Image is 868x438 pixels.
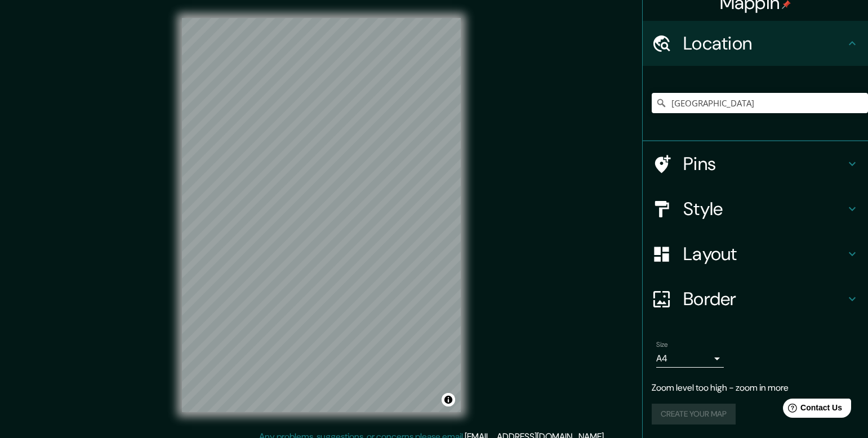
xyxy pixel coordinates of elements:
[643,231,868,276] div: Layout
[683,288,845,310] h4: Border
[643,276,868,321] div: Border
[656,350,724,368] div: A4
[182,18,461,412] canvas: Map
[652,93,868,113] input: Pick your city or area
[683,153,845,175] h4: Pins
[643,141,868,186] div: Pins
[683,198,845,220] h4: Style
[768,394,856,426] iframe: Help widget launcher
[683,32,845,55] h4: Location
[442,393,455,406] button: Toggle attribution
[643,186,868,231] div: Style
[656,340,668,350] label: Size
[643,21,868,66] div: Location
[683,243,845,265] h4: Layout
[652,381,859,395] p: Zoom level too high - zoom in more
